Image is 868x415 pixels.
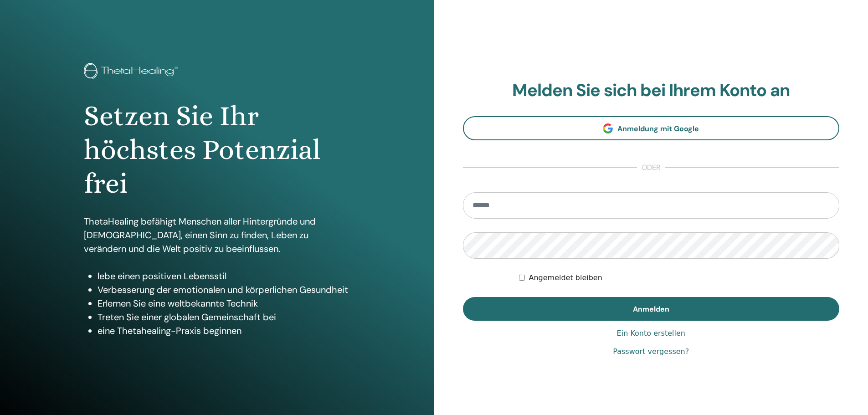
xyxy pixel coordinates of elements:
div: Keep me authenticated indefinitely or until I manually logout [519,272,839,283]
p: ThetaHealing befähigt Menschen aller Hintergründe und [DEMOGRAPHIC_DATA], einen Sinn zu finden, L... [84,215,350,256]
li: lebe einen positiven Lebensstil [98,269,350,283]
li: Treten Sie einer globalen Gemeinschaft bei [98,310,350,324]
h2: Melden Sie sich bei Ihrem Konto an [463,80,840,101]
label: Angemeldet bleiben [529,272,602,283]
li: Verbesserung der emotionalen und körperlichen Gesundheit [98,283,350,297]
a: Anmeldung mit Google [463,116,840,140]
li: Erlernen Sie eine weltbekannte Technik [98,297,350,310]
h1: Setzen Sie Ihr höchstes Potenzial frei [84,99,350,201]
span: Anmeldung mit Google [617,124,699,133]
span: oder [637,162,665,173]
li: eine Thetahealing-Praxis beginnen [98,324,350,338]
a: Ein Konto erstellen [617,328,685,339]
button: Anmelden [463,297,840,321]
span: Anmelden [633,304,669,314]
a: Passwort vergessen? [613,346,689,357]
